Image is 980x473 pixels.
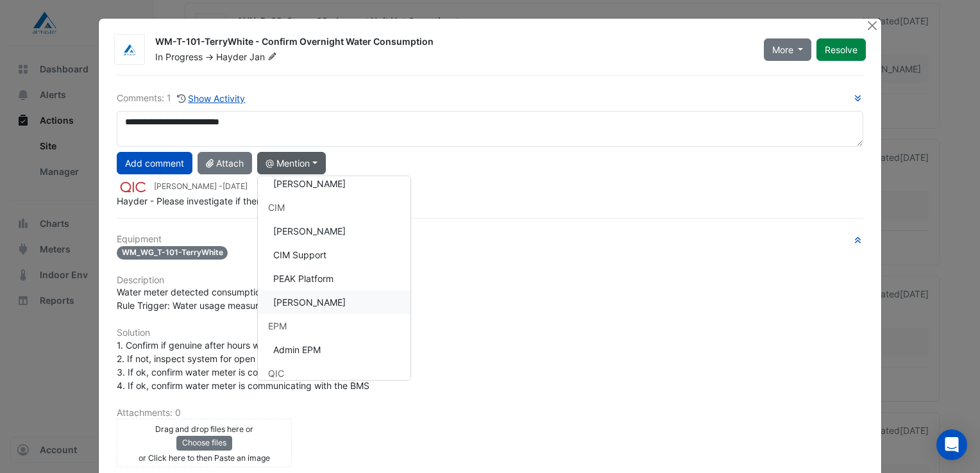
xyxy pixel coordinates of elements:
small: [PERSON_NAME] - [154,181,248,192]
span: WM_WG_T-101-TerryWhite [117,246,228,260]
button: [PERSON_NAME] [258,172,410,195]
div: Open Intercom Messenger [936,429,967,460]
span: Hayder - Please investigate if there is actual overnight usage [117,195,373,206]
button: Attach [198,152,252,174]
button: Resolve [816,38,866,61]
h6: Equipment [117,234,863,245]
span: 1. Confirm if genuine after hours water usage 2. If not, inspect system for open taps or leaks 3.... [117,340,369,391]
button: Add comment [117,152,192,174]
span: More [772,43,793,56]
button: Show Activity [176,91,246,106]
span: 2025-09-01 12:27:38 [223,181,248,191]
img: Airmaster Australia [115,44,144,56]
button: Choose files [176,436,232,450]
button: CIM Support [258,243,410,267]
h6: Attachments: 0 [117,408,863,419]
span: Water meter detected consumption outside building operating hours Rule Trigger: Water usage measu... [117,286,403,311]
span: In Progress [155,51,203,62]
button: PEAK Platform [258,267,410,290]
span: Hayder [216,51,247,62]
small: or Click here to then Paste an image [139,453,270,463]
div: CIM [258,195,410,219]
div: EPM [258,314,410,338]
div: WM-T-101-TerryWhite - Confirm Overnight Water Consumption [155,35,748,51]
button: More [764,38,812,61]
button: [PERSON_NAME] [258,290,410,314]
span: Jan [249,51,280,63]
div: QIC [258,361,410,385]
img: QIC [117,180,149,194]
button: [PERSON_NAME] [258,219,410,243]
h6: Solution [117,328,863,338]
div: Comments: 1 [117,91,246,106]
small: Drag and drop files here or [155,424,253,434]
button: @ Mention [257,152,326,174]
h6: Description [117,275,863,286]
button: Admin EPM [258,338,410,361]
span: -> [205,51,214,62]
button: Close [865,19,879,32]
